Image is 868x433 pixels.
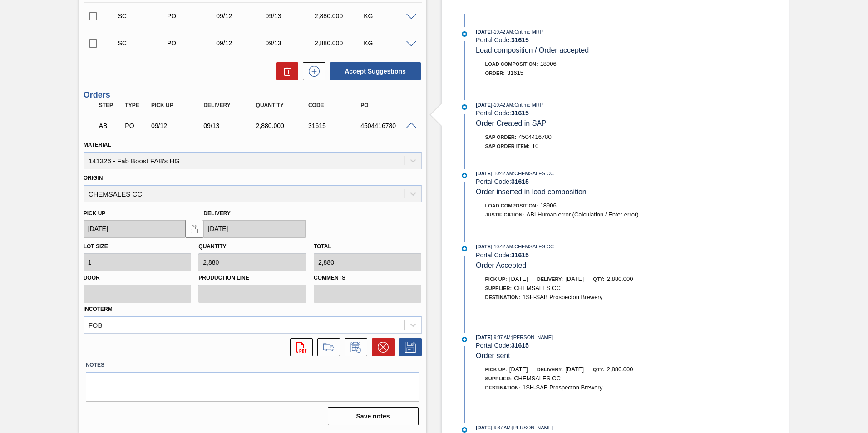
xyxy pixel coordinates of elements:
span: [DATE] [509,366,528,373]
span: : CHEMSALES CC [513,171,554,176]
label: Quantity [198,243,226,250]
span: Delivery: [537,276,563,282]
label: Total [314,243,331,250]
span: Order Accepted [476,261,526,269]
span: 2,880.000 [607,276,633,282]
strong: 31615 [511,109,529,117]
div: Suggestion Created [116,39,171,47]
span: 4504416780 [518,133,551,140]
span: 18906 [540,202,557,209]
label: Notes [86,359,419,372]
div: Inform order change [340,338,367,356]
div: 2,880.000 [312,39,367,47]
span: 31615 [507,69,523,76]
img: atual [462,104,467,110]
span: Order Created in SAP [476,119,547,127]
button: locked [185,220,203,238]
div: Type [123,102,150,108]
strong: 31615 [511,342,529,349]
span: : Ontime MRP [513,102,543,108]
button: Accept Suggestions [330,62,421,80]
span: - 10:42 AM [493,244,513,249]
span: CHEMSALES CC [514,375,561,382]
div: FOB [89,321,103,329]
span: Qty: [593,276,604,282]
label: Lot size [84,243,108,250]
span: : CHEMSALES CC [513,244,554,249]
label: Incoterm [84,306,113,312]
input: mm/dd/yyyy [84,220,186,238]
div: Quantity [254,102,312,108]
div: Cancel Order [367,338,395,356]
span: Qty: [593,367,604,372]
img: atual [462,31,467,37]
span: [DATE] [476,425,492,430]
div: 2,880.000 [312,12,367,20]
span: Order sent [476,352,510,359]
div: 09/12/2025 [214,39,269,47]
span: Order : [485,70,505,76]
h3: Orders [84,90,422,100]
label: Door [84,271,192,285]
div: Awaiting Billing [97,116,124,136]
span: Order inserted in load composition [476,188,587,196]
div: KG [361,12,416,20]
label: Pick up [84,210,106,216]
span: 2,880.000 [607,366,633,373]
div: Go to Load Composition [313,338,340,356]
span: Load Composition : [485,203,538,208]
div: Accept Suggestions [325,61,422,81]
img: locked [189,223,200,234]
span: [DATE] [565,366,584,373]
div: Portal Code: [476,178,691,185]
span: Load composition / Order accepted [476,46,589,54]
label: Comments [314,271,422,285]
span: [DATE] [476,171,492,176]
span: Pick up: [485,367,507,372]
span: 1SH-SAB Prospecton Brewery [523,294,602,300]
span: Destination: [485,295,520,300]
span: [DATE] [476,244,492,249]
span: : [PERSON_NAME] [511,425,553,430]
button: Save notes [328,407,419,425]
span: Destination: [485,385,520,390]
label: Origin [84,175,103,181]
div: 09/12/2025 [214,12,269,20]
img: atual [462,246,467,251]
div: Step [97,102,124,108]
span: Justification: [485,212,524,217]
div: Portal Code: [476,36,691,44]
span: - 10:42 AM [493,103,513,108]
div: Suggestion Created [116,12,171,20]
span: [DATE] [476,335,492,340]
label: Material [84,142,111,148]
span: Supplier: [485,285,512,291]
img: atual [462,173,467,178]
span: ABI Human error (Calculation / Enter error) [526,211,638,218]
div: Purchase order [165,12,220,20]
span: CHEMSALES CC [514,285,561,291]
span: : [PERSON_NAME] [511,335,553,340]
div: Delete Suggestions [272,62,298,80]
input: mm/dd/yyyy [203,220,306,238]
span: Load Composition : [485,61,538,67]
span: [DATE] [476,29,492,34]
div: Purchase order [123,122,150,129]
div: Portal Code: [476,109,691,117]
span: : Ontime MRP [513,29,543,34]
strong: 31615 [511,178,529,185]
div: New suggestion [298,62,325,80]
span: SAP Order Item: [485,143,530,149]
div: Delivery [201,102,260,108]
div: 09/12/2025 [149,122,207,129]
div: Code [306,102,365,108]
span: 10 [532,143,538,149]
span: Supplier: [485,376,512,381]
div: PO [358,102,417,108]
div: Purchase order [165,39,220,47]
div: Portal Code: [476,342,691,349]
div: 09/13/2025 [263,39,318,47]
strong: 31615 [511,251,529,259]
div: 09/13/2025 [263,12,318,20]
img: atual [462,427,467,433]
